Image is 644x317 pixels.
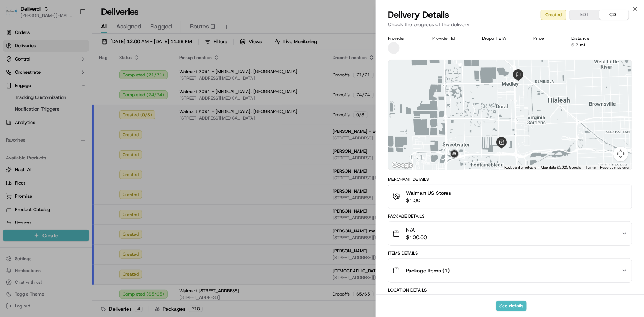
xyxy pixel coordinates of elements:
[388,259,632,282] button: Package Items (1)
[390,161,414,170] img: Google
[600,165,630,169] a: Report a map error
[125,73,134,82] button: Start new chat
[388,213,632,219] div: Package Details
[7,7,22,22] img: Nash
[571,35,605,41] div: Distance
[406,234,427,241] span: $100.00
[388,21,632,28] p: Check the progress of the delivery
[59,162,121,175] a: 💻API Documentation
[73,183,89,189] span: Pylon
[4,162,59,175] a: 📗Knowledge Base
[7,166,13,172] div: 📗
[401,42,403,48] span: -
[16,70,29,84] img: 1724597045416-56b7ee45-8013-43a0-a6f9-03cb97ddad50
[533,35,559,41] div: Price
[23,134,98,140] span: [PERSON_NAME].[PERSON_NAME]
[7,127,19,139] img: dayle.kruger
[406,197,451,204] span: $1.00
[114,94,134,103] button: See all
[388,287,632,293] div: Location Details
[23,114,98,120] span: [PERSON_NAME].[PERSON_NAME]
[585,165,596,169] a: Terms (opens in new tab)
[103,114,118,120] span: [DATE]
[33,70,121,78] div: Start new chat
[406,226,427,234] span: N/A
[433,35,471,41] div: Provider Id
[15,165,56,172] span: Knowledge Base
[388,176,632,182] div: Merchant Details
[7,107,19,119] img: dayle.kruger
[62,166,68,172] div: 💻
[533,42,559,48] div: -
[52,183,89,189] a: Powered byPylon
[406,267,450,274] span: Package Items ( 1 )
[70,165,118,172] span: API Documentation
[103,134,118,140] span: [DATE]
[7,30,134,41] p: Welcome 👋
[7,70,21,84] img: 1736555255976-a54dd68f-1ca7-489b-9aae-adbdc363a1c4
[388,35,421,41] div: Provider
[388,250,632,256] div: Items Details
[388,222,632,245] button: N/A$100.00
[599,10,629,20] button: CDT
[613,147,628,161] button: Map camera controls
[388,9,449,21] span: Delivery Details
[99,114,102,120] span: •
[7,96,49,102] div: Past conversations
[570,10,599,20] button: EDT
[19,48,133,55] input: Got a question? Start typing here...
[496,301,527,311] button: See details
[482,35,522,41] div: Dropoff ETA
[390,161,414,170] a: Open this area in Google Maps (opens a new window)
[33,78,101,84] div: We're available if you need us!
[482,42,522,48] div: -
[406,189,451,197] span: Walmart US Stores
[541,165,581,169] span: Map data ©2025 Google
[99,134,102,140] span: •
[571,42,605,48] div: 6.2 mi
[504,165,536,170] button: Keyboard shortcuts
